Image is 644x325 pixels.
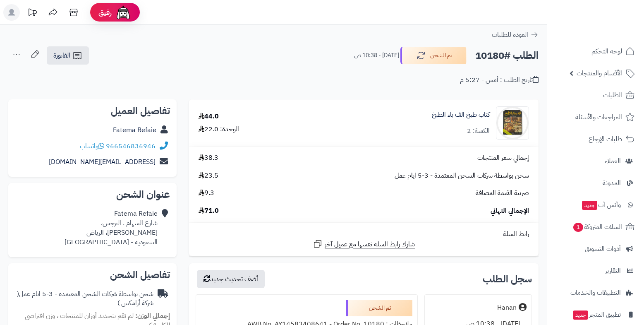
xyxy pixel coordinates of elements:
span: التطبيقات والخدمات [570,287,621,299]
img: ai-face.png [115,4,132,21]
span: شارك رابط السلة نفسها مع عميل آخر [325,240,415,249]
div: Fatema Refaie شارع السهام . النرجس، [PERSON_NAME]، الرياض السعودية - [GEOGRAPHIC_DATA] [65,209,158,247]
span: السلات المتروكة [572,221,622,233]
a: أدوات التسويق [552,239,639,259]
span: الطلبات [603,89,622,101]
a: التقارير [552,261,639,281]
span: وآتس آب [581,199,621,211]
a: واتساب [80,141,104,151]
span: رفيق [98,7,112,17]
img: db0215c3-2fd3-413d-9991-0dd61dfb4799-90x90.jpg [496,106,529,140]
span: الأقسام والمنتجات [577,67,622,79]
span: أدوات التسويق [585,243,621,255]
a: تطبيق المتجرجديد [552,305,639,325]
a: [EMAIL_ADDRESS][DOMAIN_NAME] [49,157,156,167]
span: جديد [573,311,588,320]
a: وآتس آبجديد [552,195,639,215]
a: الفاتورة [47,46,89,65]
div: 44.0 [199,112,219,121]
span: العودة للطلبات [492,30,528,40]
strong: إجمالي الوزن: [135,311,170,321]
div: رابط السلة [192,229,535,239]
a: 966546836946 [106,141,156,151]
div: الكمية: 2 [467,126,490,136]
a: التطبيقات والخدمات [552,283,639,303]
a: الطلبات [552,85,639,105]
a: شارك رابط السلة نفسها مع عميل آخر [313,239,415,249]
span: شحن بواسطة شركات الشحن المعتمدة - 3-5 ايام عمل [395,171,529,181]
h2: تفاصيل الشحن [15,270,170,280]
a: كتاب طبخ الف باء الطبخ [432,110,490,120]
span: الفاتورة [53,51,70,60]
span: إجمالي سعر المنتجات [477,153,529,163]
a: تحديثات المنصة [22,4,43,23]
span: لوحة التحكم [591,46,622,57]
a: العملاء [552,151,639,171]
div: تاريخ الطلب : أمس - 5:27 م [460,75,539,85]
small: [DATE] - 10:38 ص [354,51,399,60]
a: المدونة [552,173,639,193]
div: الوحدة: 22.0 [199,125,239,134]
h2: الطلب #10180 [475,47,539,64]
h2: تفاصيل العميل [15,106,170,116]
span: 9.3 [199,188,214,198]
span: جديد [582,201,597,210]
button: أضف تحديث جديد [197,270,265,288]
h3: سجل الطلب [483,274,532,284]
span: 23.5 [199,171,218,181]
a: السلات المتروكة1 [552,217,639,237]
div: شحن بواسطة شركات الشحن المعتمدة - 3-5 ايام عمل [15,289,153,308]
span: العملاء [605,155,621,167]
span: ضريبة القيمة المضافة [476,188,529,198]
span: الإجمالي النهائي [491,206,529,216]
a: Fatema Refaie [113,125,156,135]
span: 1 [573,223,583,232]
div: تم الشحن [346,300,412,316]
span: التقارير [605,265,621,277]
span: المدونة [603,177,621,189]
span: 38.3 [199,153,218,163]
span: 71.0 [199,206,219,216]
div: Hanan [497,303,517,313]
button: تم الشحن [400,47,467,64]
span: المراجعات والأسئلة [575,111,622,123]
span: ( شركة أرامكس ) [17,289,153,308]
a: طلبات الإرجاع [552,129,639,149]
span: تطبيق المتجر [572,309,621,320]
span: طلبات الإرجاع [589,133,622,145]
a: العودة للطلبات [492,30,539,40]
h2: عنوان الشحن [15,190,170,200]
a: لوحة التحكم [552,41,639,61]
a: المراجعات والأسئلة [552,107,639,127]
